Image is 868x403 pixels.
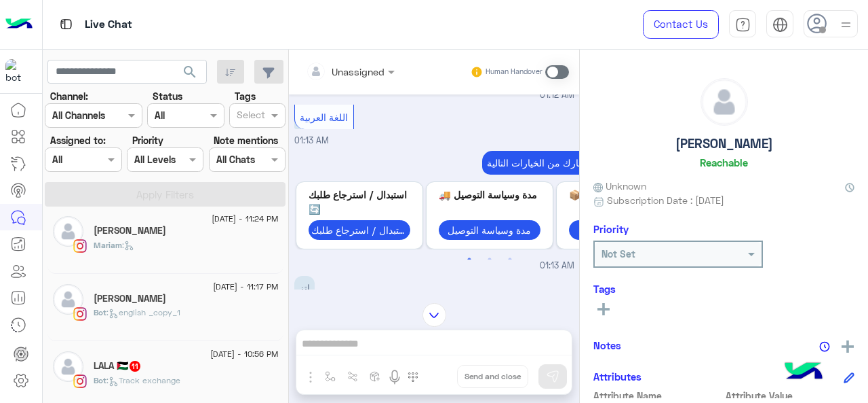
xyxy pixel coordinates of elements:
[294,276,315,300] p: 12/8/2025, 1:13 AM
[73,239,87,253] img: Instagram
[593,223,629,235] h6: Priority
[174,60,207,89] button: search
[593,370,642,383] h6: Attributes
[462,253,476,266] button: 1 of 2
[153,89,182,103] label: Status
[5,59,30,84] img: 317874714732967
[569,220,671,240] button: تتبع طلبك
[593,339,621,351] h6: Notes
[45,182,285,207] button: Apply Filters
[213,281,278,293] span: [DATE] - 11:17 PM
[73,307,87,321] img: Instagram
[675,136,773,152] h5: [PERSON_NAME]
[53,284,83,315] img: defaultAdmin.png
[50,89,88,103] label: Channel:
[309,220,410,240] button: استبدال / استرجاع طلبك
[235,107,265,125] div: Select
[130,361,140,372] span: 11
[235,89,256,103] label: Tags
[842,340,854,353] img: add
[58,16,75,33] img: tab
[73,374,87,388] img: Instagram
[483,253,496,266] button: 2 of 2
[643,10,719,39] a: Contact Us
[569,188,671,202] p: تتبع طلبك 📦
[212,213,278,225] span: [DATE] - 11:24 PM
[50,133,106,147] label: Assigned to:
[5,10,33,39] img: Logo
[729,10,756,39] a: tab
[439,188,540,202] p: مدة وسياسة التوصيل 🚚
[772,17,788,33] img: tab
[819,341,830,352] img: notes
[482,151,685,175] p: 12/8/2025, 1:13 AM
[607,193,724,207] span: Subscription Date : [DATE]
[540,260,574,273] span: 01:13 AM
[593,389,723,403] span: Attribute Name
[85,16,132,34] p: Live Chat
[457,365,528,388] button: Send and close
[132,133,163,147] label: Priority
[439,220,540,240] button: مدة وسياسة التوصيل
[309,188,410,217] p: استبدال / استرجاع طلبك 🔄
[106,307,180,317] span: : english _copy_1
[182,64,198,80] span: search
[780,349,827,396] img: hulul-logo.png
[53,216,83,247] img: defaultAdmin.png
[53,351,83,382] img: defaultAdmin.png
[735,17,751,33] img: tab
[214,133,278,147] label: Note mentions
[94,360,142,372] h5: LALA 🇵🇸
[422,303,446,327] img: scroll
[210,348,278,360] span: [DATE] - 10:56 PM
[593,283,854,295] h6: Tags
[593,179,646,193] span: Unknown
[486,67,542,77] small: Human Handover
[94,307,106,317] span: Bot
[106,375,180,385] span: : Track exchange
[700,156,748,169] h6: Reachable
[94,240,122,250] span: Mariam
[701,79,747,125] img: defaultAdmin.png
[503,253,517,266] button: 3 of 2
[726,389,855,403] span: Attribute Value
[94,375,106,385] span: Bot
[300,111,348,123] span: اللغة العربية
[540,89,574,102] span: 01:12 AM
[122,240,134,250] span: :
[94,293,166,304] h5: Marian Sami
[294,135,329,145] span: 01:13 AM
[837,16,854,33] img: profile
[94,225,166,236] h5: Mariam Hany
